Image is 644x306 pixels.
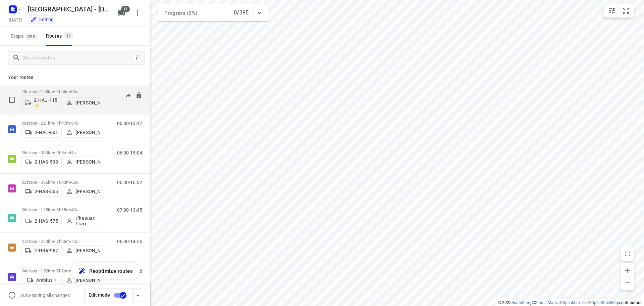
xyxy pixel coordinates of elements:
[71,239,78,244] span: 72u
[25,4,112,14] h5: Rename
[63,245,103,256] button: [PERSON_NAME]
[21,186,62,197] button: 2-HAS-555
[562,300,588,305] a: OpenMapTiles
[71,121,78,126] span: 54u
[71,89,78,94] span: 66u
[63,186,103,197] button: [PERSON_NAME]
[605,4,619,17] button: Map settings
[11,32,39,40] span: Stops
[117,180,142,185] p: 06:30-16:32
[512,300,530,305] a: Routetitan
[75,130,100,135] p: [PERSON_NAME]
[164,10,197,16] span: Progress (0%)
[70,268,71,273] span: •
[117,207,142,213] p: 07:30-13:45
[34,248,58,253] p: 2-HBA-957
[23,53,133,63] input: Search routes
[71,263,140,279] button: Reoptimize routes
[21,121,103,126] p: 30 stops • 221km • 7h47m
[75,216,100,226] p: L'haouari Trari
[21,245,62,256] button: 2-HBA-957
[134,291,142,299] div: Driver app settings
[21,89,103,94] p: 23 stops • 153km • 6h56m
[35,130,58,135] p: 2-HAL-601
[21,275,62,286] button: Ambius 1
[34,97,59,108] p: 2-HAJ-115 ⚡
[498,300,641,305] li: © 2025 , © , © © contributors
[159,4,268,21] div: Progress (0%)0/395
[46,32,75,40] div: Routes
[63,275,103,286] button: [PERSON_NAME]
[89,267,133,275] span: Reoptimize routes
[21,150,103,155] p: 36 stops • 363km • 9h5m
[136,92,142,100] button: Lock route
[234,9,249,17] p: 0/395
[63,157,103,167] button: [PERSON_NAME]
[21,95,62,110] button: 2-HAJ-115 ⚡
[70,89,71,94] span: •
[64,32,73,39] span: 11
[21,216,62,226] button: 2-HAS-575
[70,239,71,244] span: •
[117,121,142,126] p: 06:00-13:47
[30,16,54,23] div: You are currently in edit mode.
[619,4,633,17] button: Fit zoom
[70,121,71,126] span: •
[591,300,619,305] a: OpenStreetMap
[63,127,103,138] button: [PERSON_NAME]
[21,157,62,167] button: 2-HAS-538
[131,6,144,20] button: More
[25,33,37,40] span: 395
[133,54,141,61] div: /
[71,180,78,185] span: 68u
[21,180,103,185] p: 35 stops • 365km • 10h3m
[5,93,19,106] span: Select
[63,214,103,228] button: L'haouari Trari
[71,207,78,212] span: 43u
[75,277,100,283] p: [PERSON_NAME]
[21,268,103,273] p: 34 stops • 152km • 7h26m
[115,6,128,20] button: 11
[117,239,142,244] p: 06:30-14:56
[6,16,25,24] h5: Project date
[121,6,130,12] span: 11
[36,277,56,283] p: Ambius 1
[20,293,70,298] p: Auto-saving all changes
[121,89,135,102] button: Send to driver
[535,300,558,305] a: Stadia Maps
[75,248,100,253] p: [PERSON_NAME]
[75,100,100,105] p: [PERSON_NAME]
[35,159,58,165] p: 2-HAS-538
[63,97,103,108] button: [PERSON_NAME]
[21,239,103,244] p: 27 stops • 270km • 8h26m
[35,189,58,194] p: 2-HAS-555
[75,159,100,165] p: [PERSON_NAME]
[69,150,76,155] span: 44u
[604,4,634,17] div: small contained button group
[70,207,71,212] span: •
[21,207,103,212] p: 36 stops • 128km • 6h15m
[117,150,142,156] p: 06:00-15:04
[8,74,142,81] p: Your routes
[67,150,69,155] span: •
[35,218,58,224] p: 2-HAS-575
[75,189,100,194] p: [PERSON_NAME]
[70,180,71,185] span: •
[89,292,110,298] span: Edit mode
[21,127,62,138] button: 2-HAL-601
